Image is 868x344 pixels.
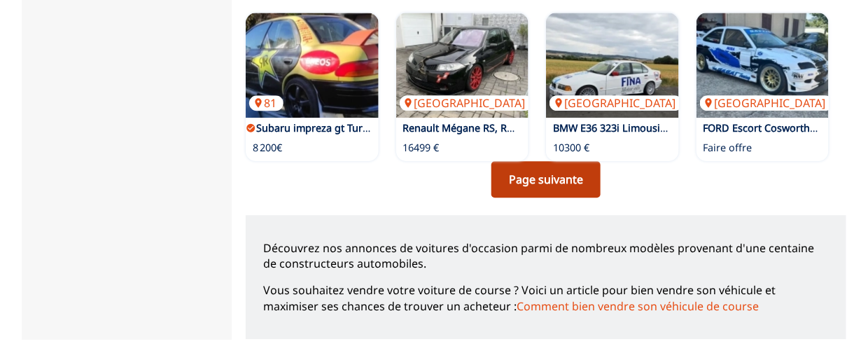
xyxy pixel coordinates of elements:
p: 8 200€ [253,141,282,155]
a: Subaru impreza gt Turbo [256,121,375,135]
a: BMW E36 323i Limousine Tracktool KW V3 Protrack ONE [553,121,819,135]
a: BMW E36 323i Limousine Tracktool KW V3 Protrack ONE[GEOGRAPHIC_DATA] [546,13,679,118]
img: Subaru impreza gt Turbo [246,13,379,118]
p: [GEOGRAPHIC_DATA] [400,95,533,111]
p: Découvrez nos annonces de voitures d'occasion parmi de nombreux modèles provenant d'une centaine ... [263,240,829,272]
p: [GEOGRAPHIC_DATA] [700,95,833,111]
a: Comment bien vendre son véhicule de course [517,298,759,314]
img: BMW E36 323i Limousine Tracktool KW V3 Protrack ONE [546,13,679,118]
p: 81 [249,95,283,111]
p: Vous souhaitez vendre votre voiture de course ? Voici un article pour bien vendre son véhicule et... [263,282,829,314]
a: FORD Escort Cosworth PROTO by Gabat[GEOGRAPHIC_DATA] [696,13,829,118]
p: 16499 € [403,141,440,155]
a: Renault Mégane RS, Renault Sport [403,121,566,135]
img: Renault Mégane RS, Renault Sport [396,13,529,118]
p: 10300 € [553,141,589,155]
a: Subaru impreza gt Turbo 81 [246,13,379,118]
p: [GEOGRAPHIC_DATA] [549,95,682,111]
img: FORD Escort Cosworth PROTO by Gabat [696,13,829,118]
a: Page suivante [491,161,601,198]
a: Renault Mégane RS, Renault Sport[GEOGRAPHIC_DATA] [396,13,529,118]
p: Faire offre [703,141,752,155]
